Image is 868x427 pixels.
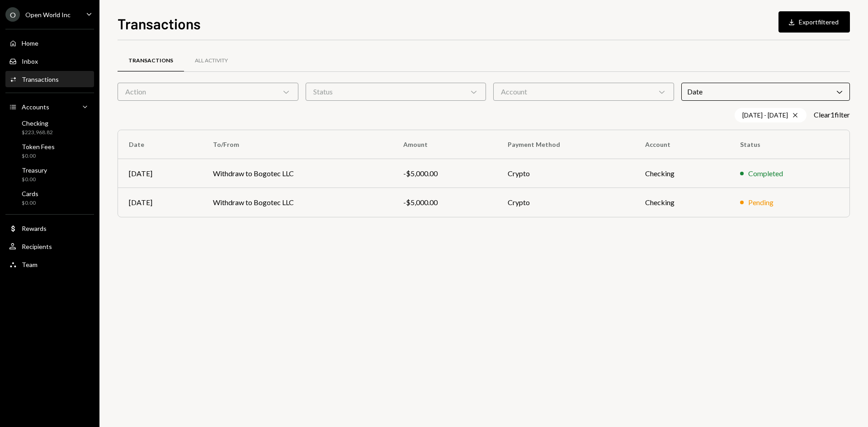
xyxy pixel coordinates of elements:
div: Treasury [22,166,47,174]
th: Account [634,130,729,159]
th: To/From [202,130,393,159]
button: Clear1filter [814,110,850,120]
div: $223,968.82 [22,129,53,136]
td: Withdraw to Bogotec LLC [202,159,393,188]
div: $0.00 [22,176,47,183]
a: All Activity [184,49,239,72]
th: Status [729,130,849,159]
div: Cards [22,190,38,197]
h1: Transactions [118,14,201,33]
div: [DATE] [129,168,191,179]
a: Recipients [5,238,94,254]
td: Crypto [497,159,635,188]
div: Transactions [22,75,59,83]
a: Home [5,35,94,51]
div: Action [118,83,298,101]
div: Status [306,83,486,101]
a: Transactions [5,71,94,87]
div: Open World Inc [25,11,71,19]
td: Checking [634,159,729,188]
th: Payment Method [497,130,635,159]
th: Amount [392,130,496,159]
div: [DATE] [129,197,191,208]
div: Date [681,83,850,101]
a: Treasury$0.00 [5,164,94,185]
div: Pending [748,197,774,208]
div: -$5,000.00 [403,197,486,208]
a: Inbox [5,53,94,69]
div: Completed [748,168,783,179]
div: Token Fees [22,143,55,150]
td: Checking [634,188,729,217]
div: Inbox [22,57,38,65]
div: Account [493,83,674,101]
button: Exportfiltered [778,11,850,33]
a: Checking$223,968.82 [5,117,94,138]
div: O [5,7,20,22]
div: Home [22,39,38,47]
div: $0.00 [22,199,38,207]
a: Rewards [5,220,94,236]
div: [DATE] - [DATE] [735,108,807,122]
div: Checking [22,119,53,127]
a: Cards$0.00 [5,187,94,209]
td: Withdraw to Bogotec LLC [202,188,393,217]
div: Rewards [22,225,47,232]
div: Recipients [22,243,52,250]
a: Transactions [118,49,184,72]
div: All Activity [195,57,228,65]
div: Team [22,261,38,268]
div: -$5,000.00 [403,168,486,179]
div: $0.00 [22,152,55,160]
a: Team [5,256,94,272]
a: Accounts [5,99,94,115]
div: Accounts [22,103,49,111]
div: Transactions [128,57,173,65]
td: Crypto [497,188,635,217]
th: Date [118,130,202,159]
a: Token Fees$0.00 [5,140,94,162]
